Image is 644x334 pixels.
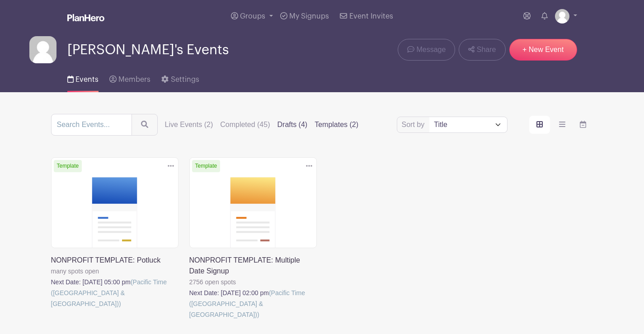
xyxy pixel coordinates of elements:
a: Events [67,63,99,92]
a: Settings [161,63,199,92]
a: Share [459,39,505,61]
span: Message [416,44,446,55]
label: Sort by [402,119,428,130]
span: Groups [240,13,265,20]
img: logo_white-6c42ec7e38ccf1d336a20a19083b03d10ae64f83f12c07503d8b9e83406b4c7d.svg [67,14,104,21]
span: Event Invites [349,13,393,20]
span: Template [192,160,221,172]
div: order and view [529,116,593,134]
span: Template [54,160,82,172]
label: Live Events (2) [165,119,213,130]
span: Share [477,44,496,55]
a: Members [109,63,150,92]
label: Completed (45) [220,119,270,130]
div: filters [165,119,359,130]
a: Message [398,39,455,61]
a: + New Event [509,39,577,61]
input: Search Events... [51,114,132,136]
span: Members [118,76,150,83]
img: default-ce2991bfa6775e67f084385cd625a349d9dcbb7a52a09fb2fda1e96e2d18dcdb.png [555,9,569,24]
span: My Signups [289,13,329,20]
img: default-ce2991bfa6775e67f084385cd625a349d9dcbb7a52a09fb2fda1e96e2d18dcdb.png [29,36,56,63]
span: Events [75,76,99,83]
span: [PERSON_NAME]'s Events [67,42,229,57]
span: Settings [171,76,199,83]
label: Drafts (4) [277,119,308,130]
label: Templates (2) [315,119,358,130]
